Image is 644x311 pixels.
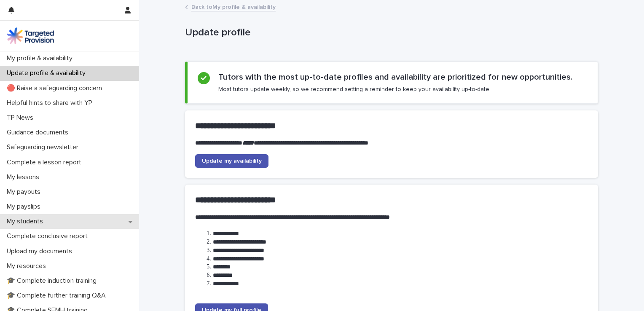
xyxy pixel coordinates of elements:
[3,158,88,166] p: Complete a lesson report
[195,154,268,168] a: Update my availability
[191,2,276,11] a: Back toMy profile & availability
[3,143,85,151] p: Safeguarding newsletter
[202,158,262,164] span: Update my availability
[3,232,94,240] p: Complete conclusive report
[185,27,595,39] p: Update profile
[3,173,46,181] p: My lessons
[3,203,47,211] p: My payslips
[3,188,47,196] p: My payouts
[3,69,92,77] p: Update profile & availability
[3,247,79,255] p: Upload my documents
[218,86,491,93] p: Most tutors update weekly, so we recommend setting a reminder to keep your availability up-to-date.
[3,99,99,107] p: Helpful hints to share with YP
[218,72,572,82] h2: Tutors with the most up-to-date profiles and availability are prioritized for new opportunities.
[3,277,103,285] p: 🎓 Complete induction training
[3,54,79,62] p: My profile & availability
[3,217,50,225] p: My students
[3,84,109,92] p: 🔴 Raise a safeguarding concern
[3,292,113,300] p: 🎓 Complete further training Q&A
[7,27,54,44] img: M5nRWzHhSzIhMunXDL62
[3,114,40,122] p: TP News
[3,262,53,270] p: My resources
[3,129,75,137] p: Guidance documents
